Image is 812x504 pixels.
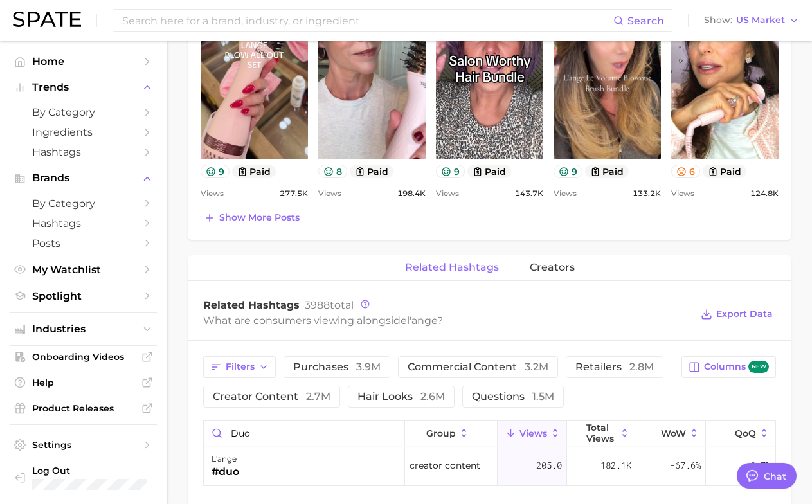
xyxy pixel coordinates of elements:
[405,262,499,273] span: related hashtags
[201,165,230,178] button: 9
[318,186,341,201] span: Views
[627,15,664,27] span: Search
[436,165,465,178] button: 9
[305,299,354,311] span: total
[201,186,224,201] span: Views
[410,458,480,473] span: creator content
[681,356,776,378] button: Columnsnew
[10,213,157,233] a: Hashtags
[204,447,775,485] button: l'ange#duocreator content205.0182.1k-67.6%+0.7%
[212,464,239,480] div: #duo
[10,51,157,71] a: Home
[10,233,157,253] a: Posts
[567,421,636,446] button: Total Views
[306,390,330,402] span: 2.7m
[554,186,577,201] span: Views
[671,186,694,201] span: Views
[10,260,157,280] a: My Watchlist
[405,421,498,446] button: group
[706,421,775,446] button: QoQ
[436,186,459,201] span: Views
[32,55,135,67] span: Home
[10,347,157,366] a: Onboarding Videos
[204,421,404,446] input: Search in category
[32,290,135,302] span: Spotlight
[10,102,157,122] a: by Category
[212,451,239,467] div: l'ange
[13,12,81,27] img: SPATE
[213,392,330,402] span: creator content
[525,361,548,373] span: 3.2m
[408,362,548,372] span: commercial content
[305,299,330,311] span: 3988
[633,186,661,201] span: 133.2k
[735,428,756,438] span: QoQ
[10,286,157,306] a: Spotlight
[226,361,255,372] span: Filters
[671,165,700,178] button: 6
[232,165,276,178] button: paid
[629,361,654,373] span: 2.8m
[472,392,554,402] span: questions
[32,126,135,138] span: Ingredients
[219,212,300,223] span: Show more posts
[32,106,135,118] span: by Category
[10,461,157,494] a: Log out. Currently logged in with e-mail pryan@sharkninja.com.
[32,264,135,276] span: My Watchlist
[32,402,135,414] span: Product Releases
[203,312,691,329] div: What are consumers viewing alongside ?
[318,165,347,178] button: 8
[280,186,308,201] span: 277.5k
[32,465,147,476] span: Log Out
[748,361,769,373] span: new
[698,305,776,323] button: Export Data
[530,262,575,273] span: creators
[350,165,394,178] button: paid
[586,422,617,443] span: Total Views
[716,309,773,319] span: Export Data
[661,428,686,438] span: WoW
[407,314,437,327] span: l'ange
[10,435,157,455] a: Settings
[426,428,456,438] span: group
[515,186,543,201] span: 143.7k
[636,421,706,446] button: WoW
[203,299,300,311] span: Related Hashtags
[519,428,547,438] span: Views
[356,361,381,373] span: 3.9m
[10,122,157,142] a: Ingredients
[750,186,779,201] span: 124.8k
[32,351,135,363] span: Onboarding Videos
[10,142,157,162] a: Hashtags
[703,165,747,178] button: paid
[10,399,157,418] a: Product Releases
[397,186,426,201] span: 198.4k
[585,165,629,178] button: paid
[704,17,732,24] span: Show
[10,168,157,188] button: Brands
[532,390,554,402] span: 1.5m
[704,361,769,373] span: Columns
[701,12,802,29] button: ShowUS Market
[575,362,654,372] span: retailers
[467,165,512,178] button: paid
[10,194,157,213] a: by Category
[32,217,135,230] span: Hashtags
[203,356,276,378] button: Filters
[420,390,445,402] span: 2.6m
[745,458,771,473] span: +0.7%
[670,458,701,473] span: -67.6%
[10,373,157,392] a: Help
[293,362,381,372] span: purchases
[32,146,135,158] span: Hashtags
[32,172,135,184] span: Brands
[32,197,135,210] span: by Category
[32,377,135,388] span: Help
[357,392,445,402] span: hair looks
[32,237,135,249] span: Posts
[10,78,157,97] button: Trends
[10,319,157,339] button: Industries
[554,165,582,178] button: 9
[32,82,135,93] span: Trends
[600,458,631,473] span: 182.1k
